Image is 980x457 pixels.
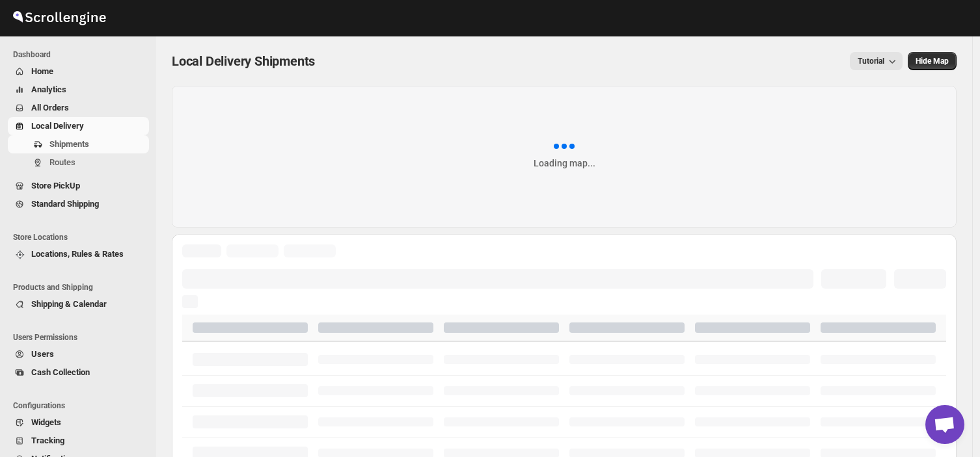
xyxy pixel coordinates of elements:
span: Widgets [31,417,61,427]
span: Shipping & Calendar [31,299,107,309]
button: Map action label [908,52,957,70]
button: Home [8,62,149,81]
span: Local Delivery Shipments [172,53,315,69]
span: Home [31,66,53,76]
span: Routes [49,157,75,167]
span: Store PickUp [31,181,80,190]
span: Products and Shipping [13,282,150,293]
span: Users Permissions [13,332,150,343]
span: Dashboard [13,49,150,60]
span: All Orders [31,103,69,112]
span: Store Locations [13,232,150,242]
button: Users [8,345,149,363]
span: Configurations [13,400,150,411]
span: Cash Collection [31,367,90,377]
button: Tutorial [850,52,903,70]
span: Users [31,349,54,359]
span: Standard Shipping [31,199,99,209]
span: Tutorial [858,57,884,66]
a: Open chat [925,405,964,444]
button: All Orders [8,99,149,117]
button: Shipments [8,135,149,153]
span: Hide Map [916,56,949,66]
button: Locations, Rules & Rates [8,245,149,263]
span: Shipments [49,139,89,149]
button: Routes [8,153,149,172]
button: Shipping & Calendar [8,295,149,313]
span: Locations, Rules & Rates [31,249,124,259]
button: Analytics [8,81,149,99]
div: Loading map... [534,157,595,170]
button: Tracking [8,432,149,450]
button: Widgets [8,413,149,432]
span: Analytics [31,85,66,94]
span: Tracking [31,436,64,445]
button: Cash Collection [8,363,149,382]
span: Local Delivery [31,121,84,131]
